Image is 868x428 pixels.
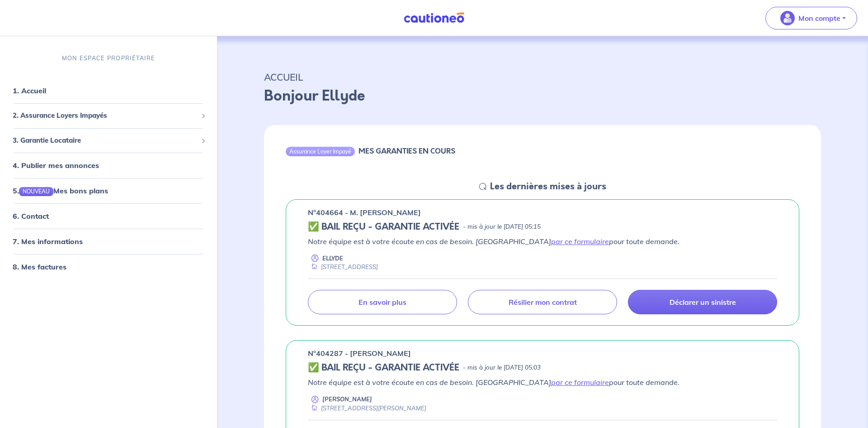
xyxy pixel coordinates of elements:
[490,181,606,192] h5: Les dernières mises à jours
[308,207,421,218] p: n°404664 - M. [PERSON_NAME]
[4,258,213,276] div: 8. Mes factures
[13,161,99,170] a: 4. Publier mes annonces
[308,404,426,413] div: [STREET_ADDRESS][PERSON_NAME]
[4,107,213,125] div: 2. Assurance Loyers Impayés
[264,85,821,107] p: Bonjour Ellyde
[4,182,213,200] div: 5.NOUVEAUMes bons plans
[322,395,372,404] p: [PERSON_NAME]
[4,232,213,250] div: 7. Mes informations
[308,348,411,359] p: n°404287 - [PERSON_NAME]
[798,13,840,24] p: Mon compte
[308,362,459,373] h5: ✅ BAIL REÇU - GARANTIE ACTIVÉE
[308,236,777,247] p: Notre équipe est à votre écoute en cas de besoin. [GEOGRAPHIC_DATA] pour toute demande.
[765,7,857,29] button: illu_account_valid_menu.svgMon compte
[13,237,83,246] a: 7. Mes informations
[286,147,355,156] div: Assurance Loyer Impayé
[4,82,213,100] div: 1. Accueil
[308,221,459,232] h5: ✅ BAIL REÇU - GARANTIE ACTIVÉE
[4,207,213,225] div: 6. Contact
[13,186,108,195] a: 5.NOUVEAUMes bons plans
[463,222,541,231] p: - mis à jour le [DATE] 05:15
[359,298,406,307] p: En savoir plus
[322,254,343,263] p: ELLYDE
[308,221,777,232] div: state: CONTRACT-VALIDATED, Context: ,MAYBE-CERTIFICATE,,LESSOR-DOCUMENTS,IS-ODEALIM
[308,377,777,388] p: Notre équipe est à votre écoute en cas de besoin. [GEOGRAPHIC_DATA] pour toute demande.
[628,290,777,314] a: Déclarer un sinistre
[4,131,213,149] div: 3. Garantie Locataire
[13,262,66,271] a: 8. Mes factures
[780,11,795,25] img: illu_account_valid_menu.svg
[400,12,468,24] img: Cautioneo
[62,54,155,63] p: MON ESPACE PROPRIÉTAIRE
[551,378,609,387] a: par ce formulaire
[468,290,617,314] a: Résilier mon contrat
[13,86,46,95] a: 1. Accueil
[359,147,455,155] h6: MES GARANTIES EN COURS
[13,111,198,121] span: 2. Assurance Loyers Impayés
[4,156,213,174] div: 4. Publier mes annonces
[308,290,457,314] a: En savoir plus
[308,362,777,373] div: state: CONTRACT-VALIDATED, Context: ,MAYBE-CERTIFICATE,,LESSOR-DOCUMENTS,IS-ODEALIM
[264,69,821,85] p: ACCUEIL
[13,212,49,221] a: 6. Contact
[509,298,577,307] p: Résilier mon contrat
[551,237,609,246] a: par ce formulaire
[463,363,541,372] p: - mis à jour le [DATE] 05:03
[670,298,736,307] p: Déclarer un sinistre
[13,135,198,145] span: 3. Garantie Locataire
[308,263,378,271] div: [STREET_ADDRESS]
